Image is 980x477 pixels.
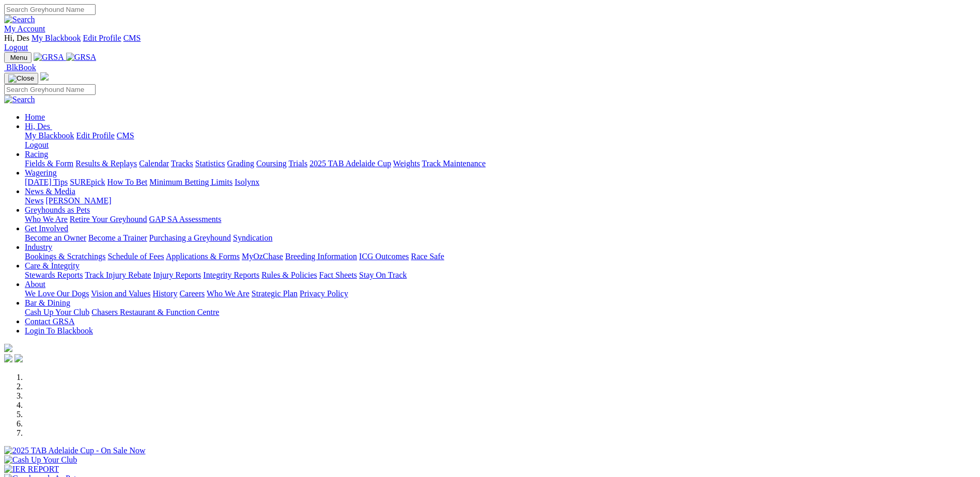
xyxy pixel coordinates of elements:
[8,74,34,83] img: Close
[25,271,976,280] div: Care & Integrity
[123,34,141,42] a: CMS
[319,271,357,279] a: Fact Sheets
[25,243,52,251] a: Industry
[171,159,193,168] a: Tracks
[25,159,976,168] div: Racing
[14,354,23,362] img: twitter.svg
[4,63,36,72] a: BlkBook
[76,131,115,140] a: Edit Profile
[25,289,89,298] a: We Love Our Dogs
[85,271,151,279] a: Track Injury Rebate
[300,289,348,298] a: Privacy Policy
[242,252,283,261] a: MyOzChase
[70,178,105,186] a: SUREpick
[25,308,976,317] div: Bar & Dining
[285,252,357,261] a: Breeding Information
[227,159,254,168] a: Grading
[252,289,298,298] a: Strategic Plan
[6,63,36,72] span: BlkBook
[25,168,57,177] a: Wagering
[4,84,96,95] input: Search
[25,196,43,205] a: News
[422,159,486,168] a: Track Maintenance
[149,215,222,224] a: GAP SA Assessments
[207,289,250,298] a: Who We Are
[66,53,97,62] img: GRSA
[25,131,74,140] a: My Blackbook
[4,465,59,474] img: IER REPORT
[91,289,150,298] a: Vision and Values
[153,271,201,279] a: Injury Reports
[256,159,287,168] a: Coursing
[25,131,976,150] div: Hi, Des
[107,252,164,261] a: Schedule of Fees
[195,159,225,168] a: Statistics
[166,252,240,261] a: Applications & Forms
[359,271,407,279] a: Stay On Track
[4,4,96,15] input: Search
[25,187,75,196] a: News & Media
[25,178,68,186] a: [DATE] Tips
[4,446,146,455] img: 2025 TAB Adelaide Cup - On Sale Now
[4,24,45,33] a: My Account
[25,233,976,243] div: Get Involved
[393,159,420,168] a: Weights
[25,326,93,335] a: Login To Blackbook
[25,178,976,187] div: Wagering
[233,233,272,242] a: Syndication
[25,317,74,326] a: Contact GRSA
[91,308,219,316] a: Chasers Restaurant & Function Centre
[107,178,148,186] a: How To Bet
[4,43,28,52] a: Logout
[4,344,12,352] img: logo-grsa-white.png
[25,308,89,316] a: Cash Up Your Club
[4,73,38,84] button: Toggle navigation
[117,131,134,140] a: CMS
[25,224,68,233] a: Get Involved
[25,215,976,224] div: Greyhounds as Pets
[359,252,409,261] a: ICG Outcomes
[25,205,90,214] a: Greyhounds as Pets
[88,233,147,242] a: Become a Trainer
[203,271,259,279] a: Integrity Reports
[25,280,45,289] a: About
[179,289,205,298] a: Careers
[34,53,64,62] img: GRSA
[70,215,147,224] a: Retire Your Greyhound
[25,252,976,261] div: Industry
[25,215,68,224] a: Who We Are
[139,159,169,168] a: Calendar
[261,271,317,279] a: Rules & Policies
[45,196,111,205] a: [PERSON_NAME]
[25,252,105,261] a: Bookings & Scratchings
[4,455,77,465] img: Cash Up Your Club
[152,289,177,298] a: History
[75,159,137,168] a: Results & Replays
[411,252,444,261] a: Race Safe
[25,113,45,121] a: Home
[25,289,976,298] div: About
[4,34,29,42] span: Hi, Des
[40,72,49,81] img: logo-grsa-white.png
[25,261,80,270] a: Care & Integrity
[4,15,35,24] img: Search
[25,122,50,131] span: Hi, Des
[32,34,81,42] a: My Blackbook
[309,159,391,168] a: 2025 TAB Adelaide Cup
[149,178,232,186] a: Minimum Betting Limits
[288,159,307,168] a: Trials
[25,298,70,307] a: Bar & Dining
[25,150,48,158] a: Racing
[149,233,231,242] a: Purchasing a Greyhound
[4,52,32,63] button: Toggle navigation
[4,354,12,362] img: facebook.svg
[4,34,976,52] div: My Account
[4,95,35,104] img: Search
[25,271,83,279] a: Stewards Reports
[25,122,52,131] a: Hi, Des
[25,196,976,205] div: News & Media
[83,34,121,42] a: Edit Profile
[25,233,86,242] a: Become an Owner
[25,159,73,168] a: Fields & Form
[25,140,49,149] a: Logout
